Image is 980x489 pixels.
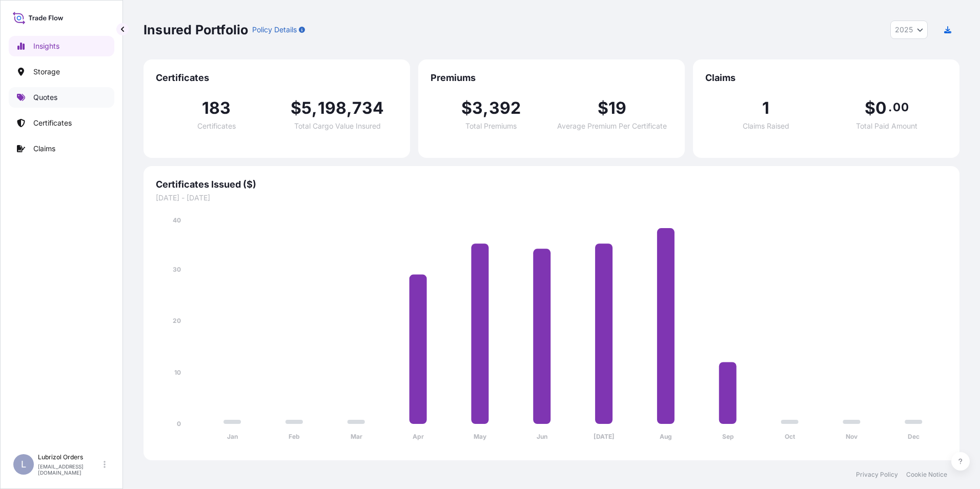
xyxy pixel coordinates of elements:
tspan: Jan [227,433,238,440]
span: Claims [705,72,947,84]
span: Total Premiums [465,123,517,130]
p: Claims [33,144,55,154]
a: Claims [9,138,114,159]
tspan: 40 [173,216,181,224]
p: Storage [33,67,60,77]
a: Privacy Policy [856,471,898,479]
span: 198 [318,100,347,116]
span: 5 [301,100,312,116]
span: . [888,103,892,111]
tspan: 30 [173,266,181,273]
a: Cookie Notice [906,471,947,479]
span: 392 [489,100,521,116]
span: 19 [608,100,626,116]
button: Year Selector [890,21,928,39]
tspan: Oct [785,433,795,440]
span: , [346,100,352,116]
span: 183 [202,100,231,116]
tspan: [DATE] [594,433,615,440]
span: Premiums [431,72,672,84]
tspan: Feb [289,433,300,440]
span: Average Premium Per Certificate [557,123,667,130]
span: Total Cargo Value Insured [294,123,381,130]
tspan: Jun [537,433,547,440]
tspan: 10 [174,369,181,376]
tspan: 0 [177,420,181,427]
p: Policy Details [252,25,297,35]
tspan: Nov [846,433,858,440]
tspan: Apr [413,433,424,440]
span: Certificates [197,123,236,130]
p: Quotes [33,92,57,103]
span: , [312,100,317,116]
span: L [21,459,26,470]
span: 3 [472,100,483,116]
tspan: May [474,433,487,440]
span: [DATE] - [DATE] [156,193,947,203]
tspan: Aug [660,433,672,440]
span: $ [291,100,301,116]
span: $ [865,100,875,116]
span: $ [598,100,608,116]
span: 00 [893,103,908,111]
tspan: Mar [351,433,362,440]
a: Storage [9,62,114,82]
tspan: Dec [908,433,920,440]
p: Certificates [33,118,72,128]
span: 1 [762,100,769,116]
a: Insights [9,36,114,56]
a: Certificates [9,113,114,133]
p: Insights [33,41,59,51]
span: $ [461,100,472,116]
span: Certificates Issued ($) [156,178,947,191]
span: 734 [352,100,384,116]
span: 2025 [895,25,913,35]
span: 0 [875,100,887,116]
span: , [483,100,488,116]
span: Certificates [156,72,398,84]
span: Total Paid Amount [856,123,917,130]
tspan: Sep [722,433,734,440]
tspan: 20 [173,317,181,324]
p: Insured Portfolio [144,22,248,38]
a: Quotes [9,87,114,108]
p: Lubrizol Orders [38,453,101,461]
span: Claims Raised [743,123,789,130]
p: [EMAIL_ADDRESS][DOMAIN_NAME] [38,463,101,476]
